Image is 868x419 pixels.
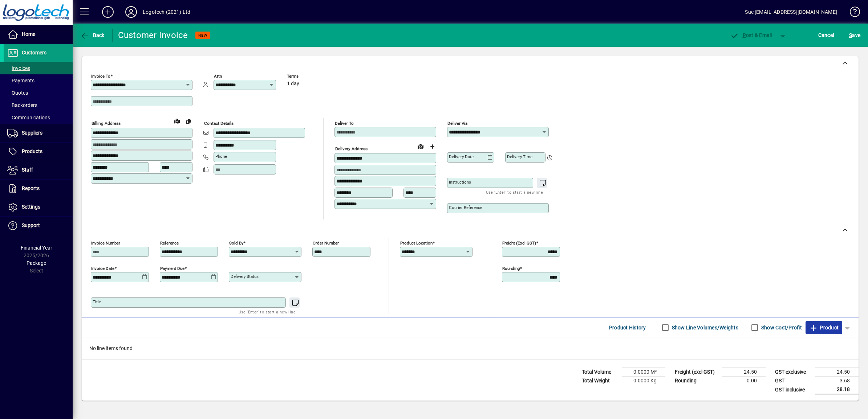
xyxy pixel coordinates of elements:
[119,5,143,19] button: Profile
[143,6,190,18] div: Logotech (2021) Ltd
[231,274,259,279] mat-label: Delivery status
[171,115,183,127] a: View on map
[4,87,73,99] a: Quotes
[7,115,50,120] span: Communications
[818,29,834,41] span: Cancel
[486,188,543,196] mat-hint: Use 'Enter' to start a new line
[578,377,622,385] td: Total Weight
[726,29,776,42] button: Post & Email
[502,266,520,271] mat-label: Rounding
[415,140,426,152] a: View on map
[447,121,467,126] mat-label: Deliver via
[849,32,852,38] span: S
[449,205,482,210] mat-label: Courier Reference
[671,368,722,377] td: Freight (excl GST)
[91,74,110,79] mat-label: Invoice To
[771,385,815,394] td: GST inclusive
[80,32,105,38] span: Back
[815,377,859,385] td: 3.68
[771,368,815,377] td: GST exclusive
[7,102,37,108] span: Backorders
[4,74,73,87] a: Payments
[7,90,28,96] span: Quotes
[771,377,815,385] td: GST
[27,260,46,266] span: Package
[4,111,73,124] a: Communications
[183,115,194,127] button: Copy to Delivery address
[22,31,35,37] span: Home
[4,62,73,74] a: Invoices
[4,217,73,235] a: Support
[816,29,836,42] button: Cancel
[7,65,30,71] span: Invoices
[449,154,474,159] mat-label: Delivery date
[722,377,766,385] td: 0.00
[96,5,119,19] button: Add
[622,377,665,385] td: 0.0000 Kg
[4,161,73,179] a: Staff
[4,124,73,142] a: Suppliers
[815,385,859,394] td: 28.18
[335,121,354,126] mat-label: Deliver To
[745,6,837,18] div: Sue [EMAIL_ADDRESS][DOMAIN_NAME]
[7,78,35,83] span: Payments
[22,222,40,228] span: Support
[844,1,859,25] a: Knowledge Base
[214,74,222,79] mat-label: Attn
[849,29,860,41] span: ave
[91,241,120,246] mat-label: Invoice number
[21,245,52,251] span: Financial Year
[22,148,42,154] span: Products
[4,198,73,216] a: Settings
[22,204,40,210] span: Settings
[760,324,802,331] label: Show Cost/Profit
[806,321,842,334] button: Product
[507,154,532,159] mat-label: Delivery time
[160,266,184,271] mat-label: Payment due
[160,241,179,246] mat-label: Reference
[4,25,73,44] a: Home
[4,143,73,161] a: Products
[730,32,772,38] span: ost & Email
[815,368,859,377] td: 24.50
[670,324,738,331] label: Show Line Volumes/Weights
[91,266,114,271] mat-label: Invoice date
[22,130,42,136] span: Suppliers
[671,377,722,385] td: Rounding
[287,81,299,87] span: 1 day
[449,180,471,185] mat-label: Instructions
[93,299,101,304] mat-label: Title
[578,368,622,377] td: Total Volume
[622,368,665,377] td: 0.0000 M³
[743,32,746,38] span: P
[4,99,73,111] a: Backorders
[313,241,339,246] mat-label: Order number
[239,308,296,316] mat-hint: Use 'Enter' to start a new line
[78,29,106,42] button: Back
[229,241,243,246] mat-label: Sold by
[609,322,646,333] span: Product History
[22,167,33,173] span: Staff
[809,322,839,333] span: Product
[426,141,438,152] button: Choose address
[82,337,859,360] div: No line items found
[606,321,649,334] button: Product History
[198,33,207,38] span: NEW
[118,29,188,41] div: Customer Invoice
[502,241,536,246] mat-label: Freight (excl GST)
[847,29,862,42] button: Save
[22,50,46,56] span: Customers
[400,241,433,246] mat-label: Product location
[4,180,73,198] a: Reports
[73,29,113,42] app-page-header-button: Back
[722,368,766,377] td: 24.50
[287,74,330,79] span: Terms
[215,154,227,159] mat-label: Phone
[22,185,40,191] span: Reports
